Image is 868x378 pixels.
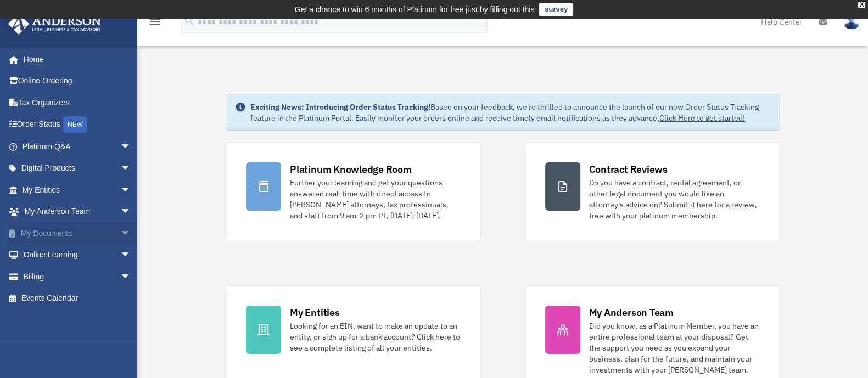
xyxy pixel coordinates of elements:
span: arrow_drop_down [120,136,142,158]
a: Click Here to get started! [659,113,745,123]
img: Anderson Advisors Platinum Portal [5,13,104,35]
strong: Exciting News: Introducing Order Status Tracking! [250,102,430,112]
a: My Documentsarrow_drop_down [8,222,148,244]
div: Did you know, as a Platinum Member, you have an entire professional team at your disposal? Get th... [589,320,759,375]
div: Platinum Knowledge Room [290,162,412,176]
span: arrow_drop_down [120,266,142,288]
a: My Entitiesarrow_drop_down [8,179,148,201]
a: Home [8,48,142,70]
a: Order StatusNEW [8,114,148,136]
div: Get a chance to win 6 months of Platinum for free just by filling out this [295,3,535,16]
a: Platinum Knowledge Room Further your learning and get your questions answered real-time with dire... [226,142,480,241]
div: My Entities [290,306,339,319]
a: Events Calendar [8,287,148,309]
span: arrow_drop_down [120,244,142,267]
span: arrow_drop_down [120,157,142,180]
a: Digital Productsarrow_drop_down [8,157,148,179]
span: arrow_drop_down [120,222,142,245]
div: Based on your feedback, we're thrilled to announce the launch of our new Order Status Tracking fe... [250,101,770,123]
div: close [858,2,865,8]
span: arrow_drop_down [120,201,142,223]
div: Contract Reviews [589,162,668,176]
a: My Anderson Teamarrow_drop_down [8,201,148,223]
a: Contract Reviews Do you have a contract, rental agreement, or other legal document you would like... [525,142,780,241]
a: Tax Organizers [8,92,148,114]
div: Do you have a contract, rental agreement, or other legal document you would like an attorney's ad... [589,177,759,221]
a: Billingarrow_drop_down [8,266,148,287]
div: NEW [63,116,87,133]
a: Platinum Q&Aarrow_drop_down [8,136,148,157]
img: User Pic [843,14,860,30]
div: Further your learning and get your questions answered real-time with direct access to [PERSON_NAM... [290,177,460,221]
a: Online Ordering [8,70,148,92]
span: arrow_drop_down [120,179,142,201]
a: menu [148,19,161,29]
div: My Anderson Team [589,306,674,319]
i: search [183,15,195,27]
i: menu [148,15,161,29]
a: survey [539,3,573,16]
div: Looking for an EIN, want to make an update to an entity, or sign up for a bank account? Click her... [290,320,460,353]
a: Online Learningarrow_drop_down [8,244,148,266]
